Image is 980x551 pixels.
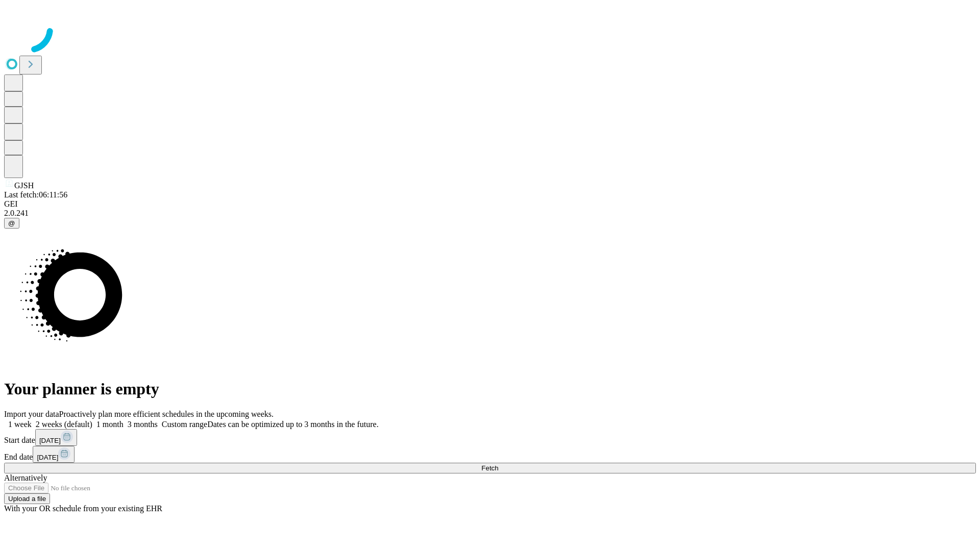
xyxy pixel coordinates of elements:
[162,420,207,429] span: Custom range
[4,209,976,218] div: 2.0.241
[4,463,976,473] button: Fetch
[4,380,976,398] h1: Your planner is empty
[8,219,15,227] span: @
[35,429,77,446] button: [DATE]
[207,420,378,429] span: Dates can be optimized up to 3 months in the future.
[96,420,124,429] span: 1 month
[4,493,50,504] button: Upload a file
[39,437,61,444] span: [DATE]
[481,464,498,472] span: Fetch
[14,181,34,190] span: GJSH
[37,454,58,461] span: [DATE]
[4,473,47,482] span: Alternatively
[33,446,75,463] button: [DATE]
[4,410,59,418] span: Import your data
[8,420,32,429] span: 1 week
[36,420,92,429] span: 2 weeks (default)
[128,420,158,429] span: 3 months
[59,410,274,418] span: Proactively plan more efficient schedules in the upcoming weeks.
[4,446,976,463] div: End date
[4,504,162,513] span: With your OR schedule from your existing EHR
[4,429,976,446] div: Start date
[4,190,67,199] span: Last fetch: 06:11:56
[4,199,976,209] div: GEI
[4,218,19,229] button: @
